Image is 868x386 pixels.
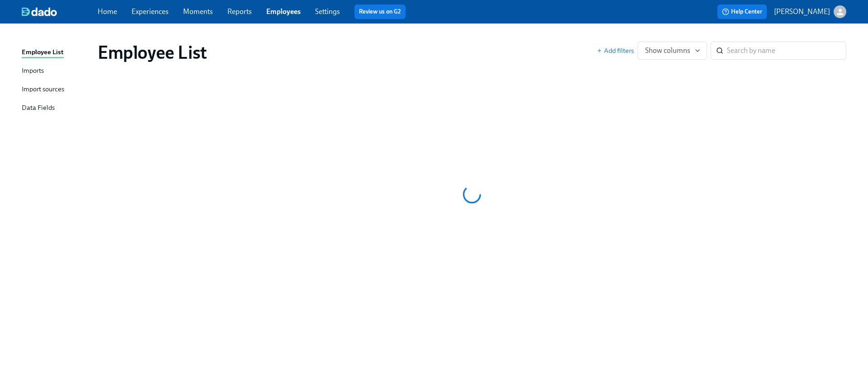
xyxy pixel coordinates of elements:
span: Show columns [645,46,699,55]
button: Add filters [597,46,634,55]
a: Moments [183,7,213,16]
button: [PERSON_NAME] [774,5,846,18]
a: Employee List [22,47,90,58]
a: Import sources [22,84,90,95]
p: [PERSON_NAME] [774,7,830,17]
a: Settings [315,7,340,16]
img: dado [22,7,57,16]
button: Help Center [717,5,767,19]
input: Search by name [727,42,846,60]
div: Imports [22,66,44,77]
div: Employee List [22,47,64,58]
a: Data Fields [22,103,90,114]
a: dado [22,7,98,16]
div: Import sources [22,84,64,95]
a: Imports [22,66,90,77]
a: Review us on G2 [359,7,401,16]
a: Employees [266,7,301,16]
span: Help Center [722,7,762,16]
button: Show columns [637,42,707,60]
button: Review us on G2 [354,5,406,19]
a: Experiences [132,7,169,16]
div: Data Fields [22,103,55,114]
h1: Employee List [98,42,207,63]
a: Reports [227,7,252,16]
a: Home [98,7,117,16]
